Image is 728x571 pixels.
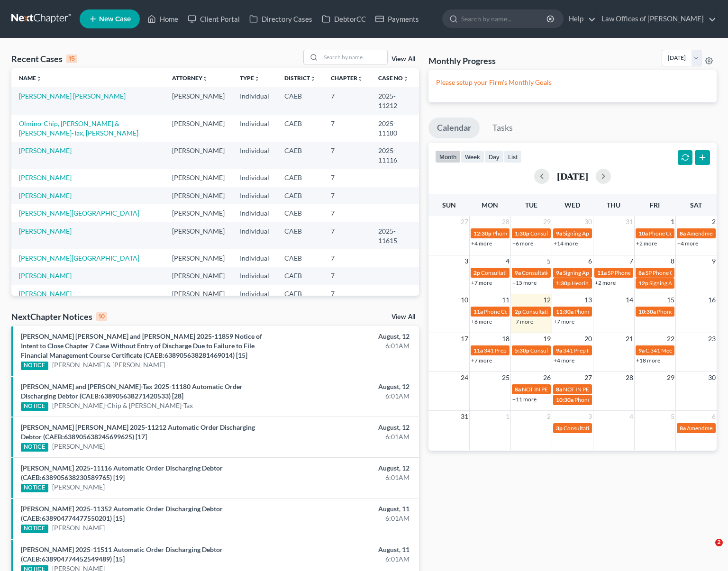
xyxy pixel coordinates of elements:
td: 2025-11615 [371,222,419,249]
td: Individual [232,285,277,302]
span: 3p [556,425,563,432]
td: [PERSON_NAME] [164,204,232,222]
span: 9a [638,347,645,354]
span: 8 [670,255,675,267]
td: 7 [323,204,371,222]
a: +7 more [512,318,533,325]
td: 7 [323,115,371,142]
a: +11 more [512,396,537,403]
span: Thu [607,201,620,209]
span: 1:30p [556,280,571,287]
h3: Monthly Progress [428,55,496,66]
div: Recent Cases [11,53,77,64]
td: [PERSON_NAME] [164,115,232,142]
div: NOTICE [21,443,48,452]
i: unfold_more [403,76,409,82]
div: 6:01AM [286,391,409,401]
div: 6:01AM [286,514,409,523]
a: [PERSON_NAME] 2025-11352 Automatic Order Discharging Debtor (CAEB:638904774477550201) [15] [21,505,223,522]
td: CAEB [277,267,323,285]
span: Sun [442,201,456,209]
span: 4 [505,255,510,267]
span: Phone Consultation for [PERSON_NAME] [574,396,678,403]
a: Tasks [484,118,521,138]
span: 3 [464,255,469,267]
span: 10:30a [556,396,573,403]
i: unfold_more [202,76,208,82]
td: 7 [323,187,371,204]
span: 23 [707,333,717,344]
td: CAEB [277,169,323,187]
td: 7 [323,285,371,302]
span: 10 [460,294,469,306]
span: 5:30p [515,347,529,354]
span: 25 [501,372,510,383]
span: 8a [638,269,645,276]
a: [PERSON_NAME] [19,290,72,298]
span: 2 [546,411,552,422]
a: [PERSON_NAME]-Chip & [PERSON_NAME]-Tax [52,401,193,410]
span: 8a [515,386,521,393]
a: +18 more [636,357,660,364]
span: 31 [460,411,469,422]
span: Phone Consultation for [PERSON_NAME] [PERSON_NAME] [492,230,641,237]
div: NOTICE [21,362,48,370]
span: 19 [542,333,552,344]
span: 8a [556,386,562,393]
div: August, 11 [286,545,409,554]
span: 341 Prep for [PERSON_NAME] [563,347,640,354]
a: +7 more [471,357,492,364]
span: 14 [625,294,634,306]
a: [PERSON_NAME] [19,191,72,199]
span: 27 [460,216,469,227]
span: 11a [597,269,607,276]
div: 6:01AM [286,554,409,564]
a: +15 more [512,279,537,286]
span: 8a [680,230,686,237]
a: [PERSON_NAME] [19,173,72,181]
span: 1:30p [515,230,529,237]
a: Directory Cases [245,10,317,27]
td: [PERSON_NAME] [164,222,232,249]
span: New Case [99,16,131,23]
span: 9a [556,347,562,354]
span: Consultation for [PERSON_NAME] [481,269,567,276]
i: unfold_more [357,76,363,82]
span: 7 [628,255,634,267]
td: Individual [232,222,277,249]
span: 11:30a [556,308,573,315]
div: NOTICE [21,525,48,533]
div: 6:01AM [286,341,409,351]
span: 2 [711,216,717,227]
span: 2p [473,269,480,276]
a: [PERSON_NAME] [PERSON_NAME] and [PERSON_NAME] 2025-11859 Notice of Intent to Close Chapter 7 Case... [21,332,262,359]
span: NOT IN PERSON APPTS. [522,386,582,393]
div: 10 [96,312,107,321]
td: CAEB [277,249,323,267]
button: list [504,150,522,163]
a: Client Portal [183,10,245,27]
span: Amendments: [687,425,721,432]
td: Individual [232,142,277,169]
a: [PERSON_NAME] and [PERSON_NAME]-Tax 2025-11180 Automatic Order Discharging Debtor (CAEB:638905638... [21,382,243,400]
span: 11 [501,294,510,306]
a: Attorneyunfold_more [172,74,208,82]
td: [PERSON_NAME] [164,187,232,204]
span: 10a [638,230,648,237]
span: Phone Consultation for [PERSON_NAME] [574,308,678,315]
a: [PERSON_NAME] [PERSON_NAME] 2025-11212 Automatic Order Discharging Debtor (CAEB:63890563824569962... [21,423,255,441]
a: Olmino-Chip, [PERSON_NAME] & [PERSON_NAME]-Tax, [PERSON_NAME] [19,119,138,137]
a: +2 more [595,279,616,286]
span: 4 [628,411,634,422]
input: Search by name... [321,50,387,64]
button: day [484,150,504,163]
div: August, 12 [286,332,409,341]
td: 7 [323,87,371,114]
a: +7 more [471,279,492,286]
span: 17 [460,333,469,344]
td: Individual [232,204,277,222]
span: 2p [515,308,521,315]
span: 341 Prep for Okpaliwu, [PERSON_NAME] & [PERSON_NAME] [484,347,637,354]
span: Consultation for [PERSON_NAME] [522,308,609,315]
a: [PERSON_NAME] [52,442,105,451]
